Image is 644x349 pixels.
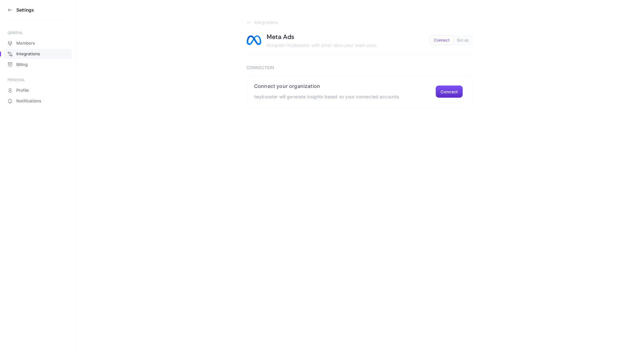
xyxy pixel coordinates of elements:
[16,8,34,13] h3: Settings
[16,41,35,46] span: Members
[453,36,472,45] button: Set up
[16,52,40,57] span: Integrations
[436,85,463,98] button: Connect
[4,38,72,48] a: Members
[8,77,68,82] div: PERSONAL
[254,20,278,25] span: Integrations
[254,93,400,101] p: heybooster will generate insights based on your connected accounts.
[267,43,377,48] span: Integrate Heybooster with other tools your team uses.
[4,49,72,59] a: Integrations
[4,85,72,95] a: Profile
[4,96,72,106] a: Notifications
[457,38,469,43] span: Set up
[16,99,41,104] span: Notifications
[430,36,453,45] button: Connect
[254,83,400,89] h2: Connect your organization
[16,62,28,67] span: Billing
[4,60,72,70] a: Billing
[8,30,68,35] div: GENERAL
[16,88,29,93] span: Profile
[247,65,473,70] h3: Connection
[247,20,473,25] a: Integrations
[267,33,295,41] h1: Meta Ads
[434,38,449,43] span: Connect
